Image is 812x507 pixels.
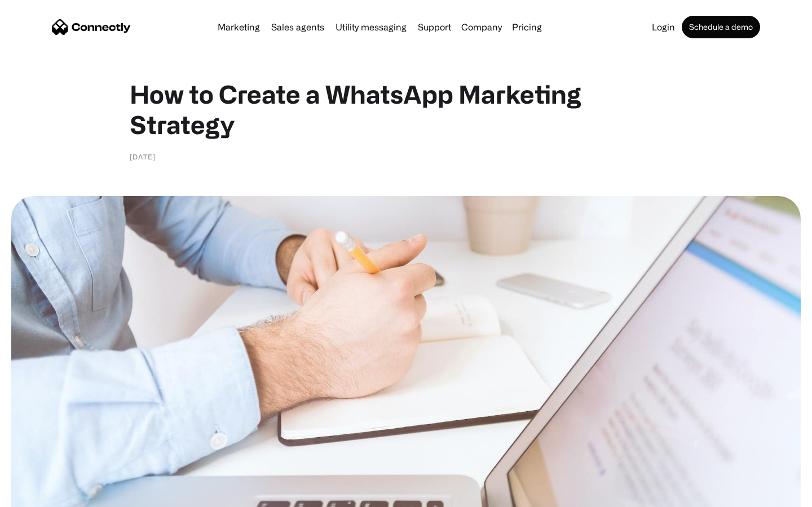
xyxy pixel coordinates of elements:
a: home [52,19,131,35]
aside: Language selected: English [11,487,68,503]
h1: How to Create a WhatsApp Marketing Strategy [130,79,682,140]
a: Login [647,23,679,32]
a: Utility messaging [331,23,411,32]
div: Company [461,19,502,35]
ul: Language list [23,487,68,503]
div: Company [458,19,505,35]
div: [DATE] [130,151,156,162]
a: Support [413,23,456,32]
a: Marketing [213,23,264,32]
a: Schedule a demo [682,16,760,38]
a: Sales agents [267,23,329,32]
a: Pricing [507,23,546,32]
